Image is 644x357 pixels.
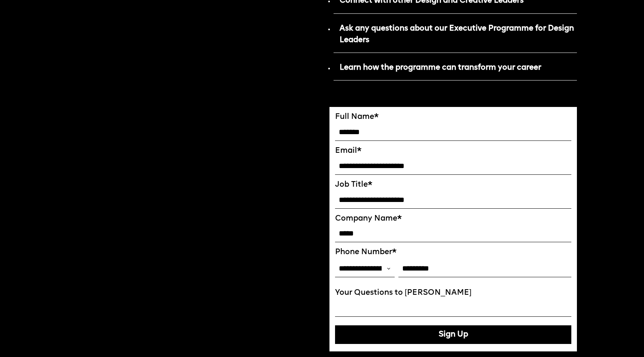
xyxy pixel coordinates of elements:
label: Job Title [335,180,571,190]
label: Company Name [335,214,571,224]
label: Your Questions to [PERSON_NAME] [335,288,571,298]
strong: Learn how the programme can transform your career [340,64,541,72]
strong: Ask any questions about our Executive Programme for Design Leaders [340,25,574,44]
label: Email [335,146,571,156]
button: Sign Up [335,325,571,344]
label: Phone Number [335,248,571,257]
label: Full Name [335,113,571,122]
